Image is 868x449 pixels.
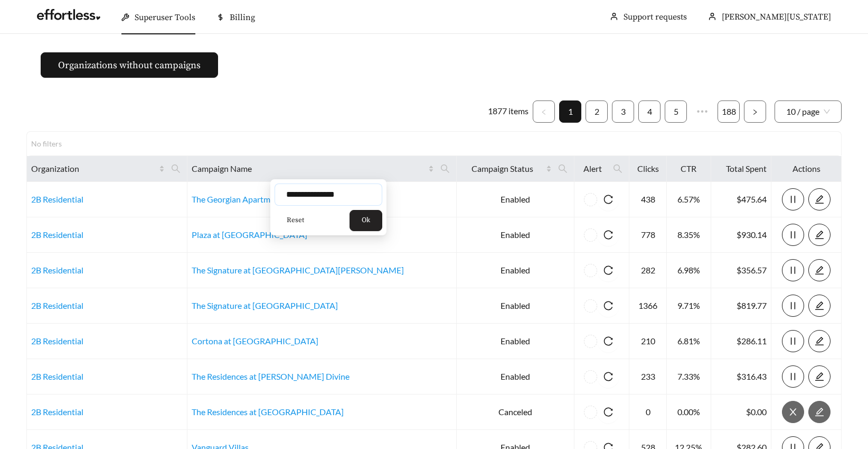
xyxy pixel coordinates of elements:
span: pause [782,230,804,240]
button: pause [782,295,804,317]
button: reload [597,401,619,423]
li: 1 [559,100,581,123]
a: 2B Residential [31,265,83,275]
span: right [752,109,758,115]
span: reload [597,336,619,346]
td: Enabled [457,359,574,395]
td: 0 [629,395,667,430]
li: 2 [586,100,608,123]
li: 188 [718,100,740,123]
td: Enabled [457,324,574,359]
button: pause [782,224,804,246]
li: Next 5 Pages [691,100,713,123]
td: 6.57% [667,182,711,217]
td: $286.11 [711,324,771,359]
span: reload [597,301,619,310]
th: CTR [667,156,711,182]
li: Next Page [744,100,766,123]
a: 1 [560,101,581,122]
span: Organizations without campaigns [58,58,201,72]
span: pause [782,195,804,204]
span: edit [809,336,830,346]
li: 3 [612,100,634,123]
a: 3 [612,101,634,122]
td: $0.00 [711,395,771,430]
button: left [533,100,555,123]
td: 0.00% [667,395,711,430]
button: pause [782,365,804,388]
td: Canceled [457,395,574,430]
td: 1366 [629,288,667,324]
span: reload [597,230,619,240]
button: reload [597,295,619,317]
a: 5 [665,101,686,122]
span: pause [782,336,804,346]
span: Superuser Tools [135,12,195,23]
button: pause [782,259,804,281]
td: $930.14 [711,217,771,253]
button: edit [808,330,831,352]
button: reload [597,365,619,388]
td: 282 [629,253,667,288]
a: edit [808,336,831,346]
button: pause [782,330,804,352]
li: Previous Page [533,100,555,123]
td: Enabled [457,182,574,217]
span: reload [597,407,619,417]
button: reload [597,188,619,210]
th: Total Spent [711,156,771,182]
td: $475.64 [711,182,771,217]
td: Enabled [457,253,574,288]
a: 2B Residential [31,336,83,346]
li: 1877 items [488,100,529,123]
button: pause [782,188,804,210]
span: reload [597,372,619,381]
a: Plaza at [GEOGRAPHIC_DATA] [192,230,307,240]
a: The Signature at [GEOGRAPHIC_DATA][PERSON_NAME] [192,265,404,275]
div: No filters [31,138,73,149]
span: edit [809,265,830,275]
span: search [167,160,185,177]
td: 438 [629,182,667,217]
span: pause [782,372,804,381]
div: Page Size [775,100,842,123]
span: [PERSON_NAME][US_STATE] [722,12,831,22]
button: edit [808,224,831,246]
span: Reset [287,215,304,226]
td: 7.33% [667,359,711,395]
td: 9.71% [667,288,711,324]
span: pause [782,265,804,275]
td: 233 [629,359,667,395]
li: 5 [665,100,687,123]
button: edit [808,365,831,388]
button: right [744,100,766,123]
span: ••• [691,100,713,123]
button: edit [808,188,831,210]
td: $819.77 [711,288,771,324]
a: The Georgian Apartments [192,194,286,204]
button: Reset [275,210,316,231]
a: edit [808,300,831,310]
span: edit [809,301,830,310]
span: 10 / page [786,101,830,122]
a: The Signature at [GEOGRAPHIC_DATA] [192,300,338,310]
a: 2B Residential [31,371,83,381]
a: 4 [639,101,660,122]
span: Billing [230,12,255,23]
span: search [558,164,568,173]
button: edit [808,295,831,317]
span: edit [809,230,830,240]
li: 4 [638,100,661,123]
button: reload [597,330,619,352]
span: Alert [579,162,607,175]
td: 6.98% [667,253,711,288]
a: edit [808,265,831,275]
a: Support requests [624,12,687,22]
span: pause [782,301,804,310]
span: Ok [362,215,370,226]
button: Ok [350,210,382,231]
td: Enabled [457,288,574,324]
span: search [436,160,454,177]
span: Campaign Status [461,162,544,175]
a: 2B Residential [31,194,83,204]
